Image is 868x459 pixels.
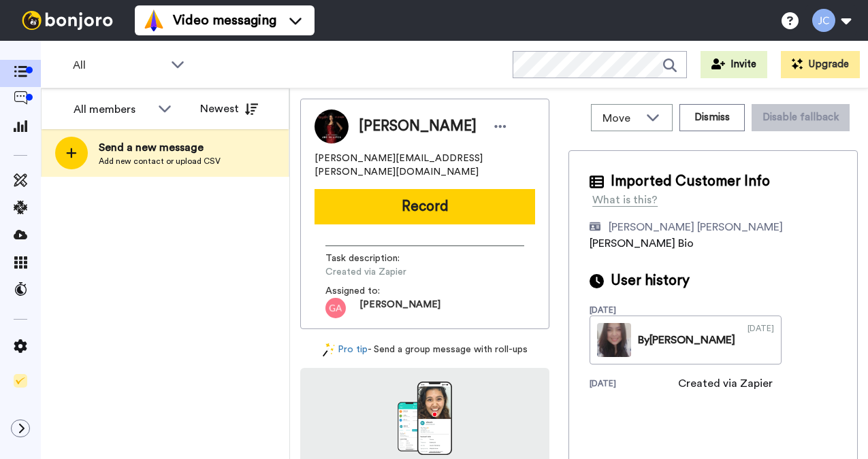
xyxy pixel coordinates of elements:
span: [PERSON_NAME][EMAIL_ADDRESS][PERSON_NAME][DOMAIN_NAME] [315,152,535,179]
button: Newest [190,95,268,122]
img: vm-color.svg [143,10,165,31]
span: Assigned to: [325,284,421,298]
div: By [PERSON_NAME] [638,332,735,348]
button: Upgrade [781,51,860,78]
button: Disable fallback [752,104,850,131]
img: Image of Malgosia Gabor [315,109,349,143]
img: magic-wand.svg [323,343,335,357]
span: [PERSON_NAME] [359,116,477,137]
span: Add new contact or upload CSV [99,156,221,167]
img: Checklist.svg [14,374,27,388]
span: Task description : [325,252,421,265]
div: [DATE] [590,378,678,392]
span: User history [611,271,690,291]
span: Move [602,110,639,126]
span: Video messaging [173,11,276,30]
span: [PERSON_NAME] [359,298,440,318]
div: [DATE] [748,323,774,357]
a: By[PERSON_NAME][DATE] [590,316,782,364]
div: All members [74,101,151,118]
div: [PERSON_NAME] [PERSON_NAME] [609,219,783,235]
img: download [398,381,452,455]
div: What is this? [592,192,658,208]
div: Created via Zapier [678,375,773,392]
img: ddc46f94-63cc-456f-b500-12d4961a8cdd-thumb.jpg [597,323,631,357]
span: All [73,57,164,73]
img: bj-logo-header-white.svg [16,11,118,30]
div: [DATE] [590,305,678,316]
button: Invite [701,51,767,78]
div: - Send a group message with roll-ups [300,343,549,357]
span: Imported Customer Info [611,171,770,192]
button: Dismiss [679,104,745,131]
button: Record [315,189,535,224]
img: ga.png [325,298,346,318]
span: [PERSON_NAME] Bio [590,238,694,249]
span: Send a new message [99,139,221,156]
span: Created via Zapier [325,265,455,279]
a: Pro tip [323,343,368,357]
